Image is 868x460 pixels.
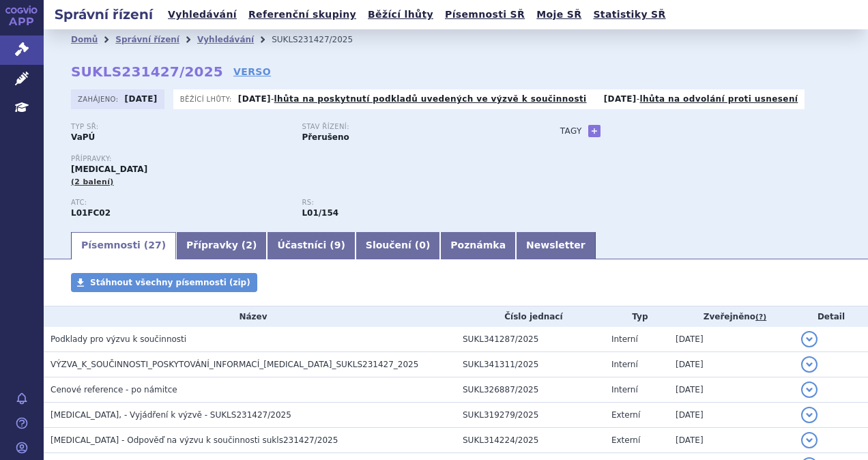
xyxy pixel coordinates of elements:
p: - [238,94,587,104]
button: detail [801,432,818,448]
h3: Tagy [560,123,582,139]
span: Externí [611,410,640,420]
span: Interní [611,385,638,394]
span: VÝZVA_K_SOUČINNOSTI_POSKYTOVÁNÍ_INFORMACÍ_SARCLISA_SUKLS231427_2025 [50,360,418,369]
a: Vyhledávání [197,35,254,44]
a: Sloučení (0) [356,232,440,259]
a: Písemnosti (27) [71,232,176,259]
span: Podklady pro výzvu k součinnosti [50,334,186,344]
strong: SUKLS231427/2025 [71,63,223,80]
a: lhůta na poskytnutí podkladů uvedených ve výzvě k součinnosti [274,94,587,104]
span: Běžící lhůty: [180,94,235,104]
button: detail [801,382,818,398]
span: Stáhnout všechny písemnosti (zip) [90,278,250,287]
td: SUKL326887/2025 [456,377,605,403]
a: Správní řízení [115,35,179,44]
span: 9 [334,240,341,250]
button: detail [801,356,818,373]
span: 27 [148,240,161,250]
span: Interní [611,360,638,369]
th: Číslo jednací [456,306,605,327]
a: Stáhnout všechny písemnosti (zip) [71,273,257,292]
span: Zahájeno: [78,94,121,104]
td: SUKL314224/2025 [456,428,605,453]
a: Newsletter [516,232,596,259]
button: detail [801,407,818,423]
a: Moje SŘ [532,5,585,24]
td: [DATE] [669,327,794,352]
strong: [DATE] [125,94,158,104]
a: Domů [71,35,98,44]
span: Cenové reference - po námitce [50,385,177,394]
p: RS: [302,199,519,207]
th: Zveřejněno [669,306,794,327]
strong: IZATUXIMAB [71,208,111,218]
strong: [DATE] [604,94,637,104]
th: Název [44,306,456,327]
p: - [604,94,798,104]
a: + [588,125,601,137]
td: [DATE] [669,377,794,403]
p: Stav řízení: [302,123,519,131]
span: SARCLISA, - Vyjádření k výzvě - SUKLS231427/2025 [50,410,291,420]
p: Typ SŘ: [71,123,288,131]
span: Externí [611,435,640,445]
abbr: (?) [755,313,766,322]
td: SUKL341311/2025 [456,352,605,377]
td: SUKL319279/2025 [456,403,605,428]
a: VERSO [233,65,271,78]
th: Detail [794,306,868,327]
td: [DATE] [669,428,794,453]
a: Běžící lhůty [364,5,437,24]
p: ATC: [71,199,288,207]
a: Písemnosti SŘ [441,5,529,24]
th: Typ [605,306,669,327]
a: Přípravky (2) [176,232,267,259]
span: 2 [246,240,252,250]
button: detail [801,331,818,347]
span: (2 balení) [71,177,114,186]
td: SUKL341287/2025 [456,327,605,352]
span: SARCLISA - Odpověď na výzvu k součinnosti sukls231427/2025 [50,435,338,445]
li: SUKLS231427/2025 [272,29,371,50]
a: Účastníci (9) [267,232,355,259]
span: Interní [611,334,638,344]
a: lhůta na odvolání proti usnesení [639,94,798,104]
p: Přípravky: [71,155,533,163]
a: Vyhledávání [164,5,241,24]
span: 0 [419,240,426,250]
strong: VaPÚ [71,132,95,142]
a: Statistiky SŘ [589,5,669,24]
span: [MEDICAL_DATA] [71,164,147,174]
a: Referenční skupiny [244,5,360,24]
h2: Správní řízení [44,5,164,24]
td: [DATE] [669,352,794,377]
a: Poznámka [440,232,516,259]
strong: [DATE] [238,94,271,104]
strong: izatuximab [302,208,338,218]
td: [DATE] [669,403,794,428]
strong: Přerušeno [302,132,349,142]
